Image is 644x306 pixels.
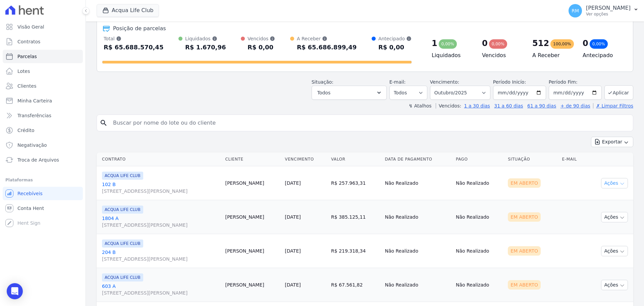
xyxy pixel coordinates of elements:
a: Lotes [3,64,83,78]
input: Buscar por nome do lote ou do cliente [109,116,630,130]
div: A Receber [297,35,357,42]
td: Não Realizado [453,166,505,200]
span: Contratos [17,38,40,45]
div: R$ 1.670,96 [185,42,226,53]
th: Cliente [222,152,282,166]
div: Total [104,35,163,42]
td: [PERSON_NAME] [222,200,282,234]
a: [DATE] [285,214,301,220]
span: Clientes [17,83,36,89]
span: Conta Hent [17,205,44,212]
th: Data de Pagamento [382,152,453,166]
a: 1 a 30 dias [464,103,490,108]
td: R$ 67.561,82 [328,268,382,302]
span: Crédito [17,127,35,134]
div: Em Aberto [508,178,541,188]
span: Troca de Arquivos [17,157,59,163]
td: Não Realizado [453,200,505,234]
div: 0,00% [439,39,457,49]
a: Minha Carteira [3,94,83,107]
a: + de 90 dias [560,103,590,108]
h4: A Receber [532,51,572,59]
div: 0,00% [489,39,507,49]
button: Ações [601,178,628,188]
span: Transferências [17,112,51,119]
label: ↯ Atalhos [409,103,431,108]
div: Em Aberto [508,212,541,222]
button: RM [PERSON_NAME] Ver opções [563,1,644,20]
a: Conta Hent [3,202,83,215]
p: [PERSON_NAME] [586,5,631,11]
div: Open Intercom Messenger [7,283,23,299]
td: Não Realizado [382,234,453,268]
div: Vencidos [248,35,275,42]
a: 61 a 90 dias [527,103,556,108]
label: Situação: [312,79,333,85]
th: Vencimento [282,152,328,166]
a: [DATE] [285,282,301,288]
a: 204 B[STREET_ADDRESS][PERSON_NAME] [102,249,220,262]
label: Período Inicío: [493,79,526,85]
h4: Vencidos [482,51,522,59]
span: Parcelas [17,53,37,60]
div: Em Aberto [508,246,541,256]
button: Exportar [591,137,633,147]
span: Lotes [17,68,30,75]
label: Período Fim: [549,79,602,86]
span: Minha Carteira [17,97,52,104]
div: 0,00% [590,39,608,49]
span: ACQUA LIFE CLUB [102,273,143,281]
td: Não Realizado [382,268,453,302]
button: Aplicar [604,85,633,100]
button: Ações [601,280,628,290]
a: [DATE] [285,180,301,186]
a: ✗ Limpar Filtros [593,103,633,108]
th: Contrato [97,152,222,166]
td: R$ 385.125,11 [328,200,382,234]
span: ACQUA LIFE CLUB [102,239,143,248]
span: [STREET_ADDRESS][PERSON_NAME] [102,290,220,296]
a: 102 B[STREET_ADDRESS][PERSON_NAME] [102,181,220,194]
div: 100,00% [550,39,574,49]
a: Transferências [3,109,83,122]
div: Liquidados [185,35,226,42]
a: 1804 A[STREET_ADDRESS][PERSON_NAME] [102,215,220,228]
span: Todos [317,89,330,97]
div: 512 [532,38,549,49]
div: 0 [482,38,488,49]
a: Clientes [3,79,83,93]
span: [STREET_ADDRESS][PERSON_NAME] [102,188,220,194]
div: R$ 0,00 [378,42,412,53]
span: RM [572,8,579,13]
div: Em Aberto [508,280,541,290]
button: Acqua Life Club [97,4,159,17]
a: Negativação [3,138,83,152]
td: [PERSON_NAME] [222,268,282,302]
td: Não Realizado [382,166,453,200]
div: Antecipado [378,35,412,42]
span: Recebíveis [17,190,43,197]
a: Crédito [3,124,83,137]
span: Negativação [17,142,47,148]
label: Vencidos: [436,103,461,108]
label: E-mail: [389,79,406,85]
span: ACQUA LIFE CLUB [102,172,143,180]
p: Ver opções [586,11,631,17]
button: Ações [601,212,628,222]
a: Visão Geral [3,20,83,34]
h4: Liquidados [432,51,471,59]
button: Ações [601,246,628,256]
td: Não Realizado [453,234,505,268]
a: Contratos [3,35,83,48]
span: ACQUA LIFE CLUB [102,206,143,214]
label: Vencimento: [430,79,459,85]
a: [DATE] [285,248,301,254]
a: 31 a 60 dias [494,103,523,108]
div: R$ 65.688.570,45 [104,42,163,53]
a: Troca de Arquivos [3,153,83,167]
th: Valor [328,152,382,166]
td: R$ 219.318,34 [328,234,382,268]
th: E-mail [559,152,587,166]
span: [STREET_ADDRESS][PERSON_NAME] [102,222,220,228]
a: 603 A[STREET_ADDRESS][PERSON_NAME] [102,283,220,296]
